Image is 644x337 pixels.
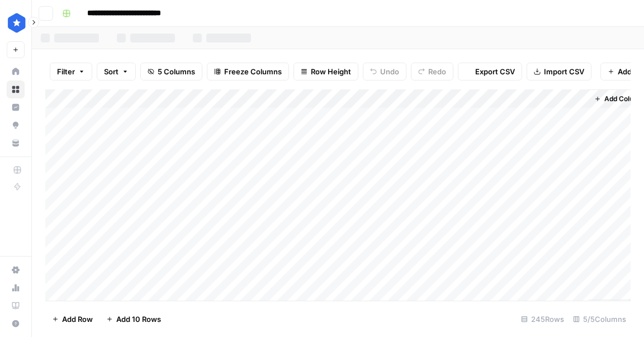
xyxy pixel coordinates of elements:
span: Sort [104,66,119,77]
a: Home [7,63,25,80]
a: Opportunities [7,116,25,134]
button: Workspace: ConsumerAffairs [7,9,25,37]
a: Settings [7,261,25,279]
a: Usage [7,279,25,297]
span: Undo [380,66,399,77]
button: Help + Support [7,315,25,333]
a: Browse [7,80,25,98]
a: Learning Hub [7,297,25,315]
span: Filter [57,66,75,77]
div: 5/5 Columns [569,310,631,328]
span: Add Column [604,94,643,104]
button: Sort [97,63,136,80]
span: Freeze Columns [224,66,282,77]
button: Import CSV [527,63,591,80]
button: Row Height [293,63,358,80]
button: Filter [50,63,92,80]
button: Freeze Columns [207,63,289,80]
button: 5 Columns [140,63,202,80]
button: Export CSV [458,63,522,80]
span: Add Row [62,314,93,325]
button: Add 10 Rows [100,310,168,328]
img: ConsumerAffairs Logo [7,13,27,33]
a: Insights [7,98,25,116]
div: 245 Rows [517,310,569,328]
button: Redo [411,63,453,80]
span: Row Height [311,66,351,77]
span: Export CSV [475,66,515,77]
button: Add Row [45,310,100,328]
span: Add 10 Rows [116,314,161,325]
span: 5 Columns [158,66,195,77]
span: Redo [428,66,446,77]
span: Import CSV [544,66,584,77]
a: Your Data [7,134,25,152]
button: Undo [363,63,406,80]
